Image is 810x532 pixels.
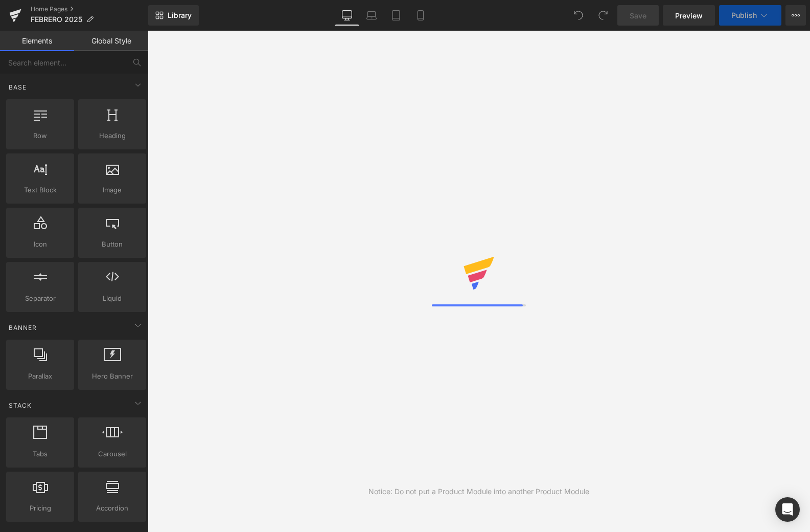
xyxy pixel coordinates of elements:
span: FEBRERO 2025 [31,15,82,24]
button: Redo [593,5,613,26]
a: Global Style [74,31,148,51]
a: Mobile [408,5,433,26]
div: Notice: Do not put a Product Module into another Product Module [368,486,589,497]
div: Open Intercom Messenger [775,497,800,522]
button: Undo [568,5,589,26]
span: Heading [81,130,143,141]
a: New Library [148,5,199,26]
a: Desktop [335,5,359,26]
span: Base [8,82,28,92]
span: Accordion [81,503,143,514]
span: Text Block [9,185,71,195]
span: Row [9,130,71,141]
a: Tablet [384,5,408,26]
span: Tabs [9,449,71,459]
span: Pricing [9,503,71,514]
span: Carousel [81,449,143,459]
span: Parallax [9,371,71,382]
span: Library [168,11,192,20]
span: Save [630,10,646,21]
a: Laptop [359,5,384,26]
span: Button [81,239,143,250]
span: Liquid [81,293,143,304]
span: Separator [9,293,71,304]
span: Preview [675,10,703,21]
a: Home Pages [31,5,148,13]
span: Icon [9,239,71,250]
button: Publish [719,5,781,26]
span: Stack [8,401,33,410]
button: More [785,5,806,26]
a: Preview [663,5,715,26]
span: Image [81,185,143,195]
span: Publish [731,11,757,19]
span: Banner [8,323,38,332]
span: Hero Banner [81,371,143,382]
